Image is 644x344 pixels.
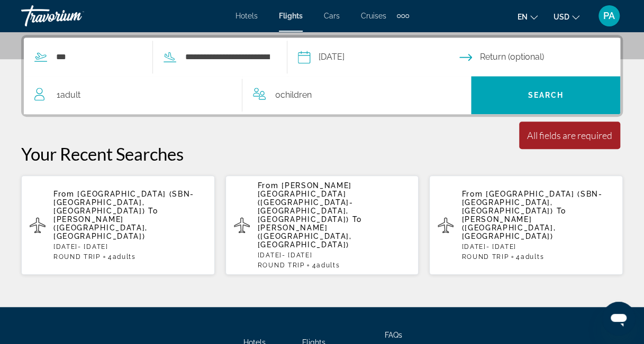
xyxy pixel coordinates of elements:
[21,175,215,275] button: From [GEOGRAPHIC_DATA] (SBN-[GEOGRAPHIC_DATA], [GEOGRAPHIC_DATA]) To [PERSON_NAME] ([GEOGRAPHIC_D...
[312,262,340,269] span: 4
[275,88,312,103] span: 0
[258,224,352,249] span: [PERSON_NAME] ([GEOGRAPHIC_DATA], [GEOGRAPHIC_DATA])
[461,190,483,198] span: From
[471,76,620,114] button: Search
[258,262,305,269] span: ROUND TRIP
[280,90,312,100] span: Children
[235,12,258,20] a: Hotels
[57,88,80,103] span: 1
[385,331,402,339] a: FAQs
[461,243,614,250] p: [DATE] - [DATE]
[60,90,80,100] span: Adult
[528,91,564,99] span: Search
[24,38,620,114] div: Search widget
[53,190,194,215] span: [GEOGRAPHIC_DATA] (SBN-[GEOGRAPHIC_DATA], [GEOGRAPHIC_DATA])
[461,253,509,261] span: ROUND TRIP
[21,143,623,164] p: Your Recent Searches
[361,12,386,20] a: Cruises
[397,7,409,24] button: Extra navigation items
[53,215,148,240] span: [PERSON_NAME] ([GEOGRAPHIC_DATA], [GEOGRAPHIC_DATA])
[603,11,615,21] span: PA
[279,12,303,20] a: Flights
[108,253,136,261] span: 4
[554,13,569,21] span: USD
[518,9,538,24] button: Change language
[298,38,459,76] button: Depart date: Dec 16, 2025
[527,129,612,141] div: All fields are required
[521,253,544,261] span: Adults
[316,262,340,269] span: Adults
[461,215,556,240] span: [PERSON_NAME] ([GEOGRAPHIC_DATA], [GEOGRAPHIC_DATA])
[518,13,528,21] span: en
[324,12,340,20] a: Cars
[21,2,127,30] a: Travorium
[258,181,353,224] span: [PERSON_NAME][GEOGRAPHIC_DATA] ([GEOGRAPHIC_DATA]-[GEOGRAPHIC_DATA], [GEOGRAPHIC_DATA])
[556,207,566,215] span: To
[53,243,206,250] p: [DATE] - [DATE]
[113,253,136,261] span: Adults
[258,181,279,190] span: From
[53,253,101,261] span: ROUND TRIP
[24,76,471,114] button: Travelers: 1 adult, 0 children
[554,9,579,24] button: Change currency
[352,215,362,224] span: To
[595,5,623,27] button: User Menu
[53,190,75,198] span: From
[516,253,544,261] span: 4
[148,207,158,215] span: To
[459,38,621,76] button: Return date
[602,302,636,336] iframe: Button to launch messaging window
[258,252,411,259] p: [DATE] - [DATE]
[225,175,419,275] button: From [PERSON_NAME][GEOGRAPHIC_DATA] ([GEOGRAPHIC_DATA]-[GEOGRAPHIC_DATA], [GEOGRAPHIC_DATA]) To [...
[461,190,602,215] span: [GEOGRAPHIC_DATA] (SBN-[GEOGRAPHIC_DATA], [GEOGRAPHIC_DATA])
[429,175,623,275] button: From [GEOGRAPHIC_DATA] (SBN-[GEOGRAPHIC_DATA], [GEOGRAPHIC_DATA]) To [PERSON_NAME] ([GEOGRAPHIC_D...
